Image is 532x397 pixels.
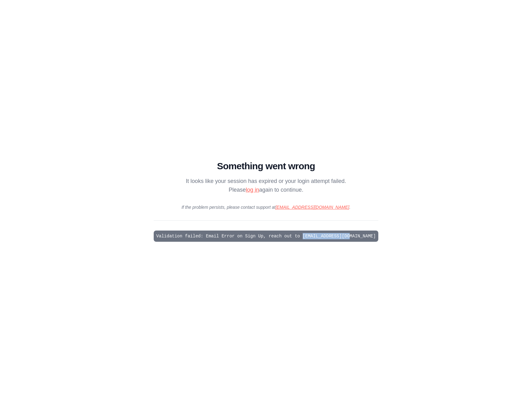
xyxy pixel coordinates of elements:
[154,177,378,185] p: It looks like your session has expired or your login attempt failed.
[154,231,378,242] pre: Validation failed: Email Error on Sign Up, reach out to [EMAIL_ADDRESS][DOMAIN_NAME]
[154,204,378,210] p: If the problem persists, please contact support at .
[154,185,378,194] p: Please again to continue.
[154,161,378,172] h1: Something went wrong
[275,205,349,210] a: [EMAIL_ADDRESS][DOMAIN_NAME]
[246,187,259,193] a: log in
